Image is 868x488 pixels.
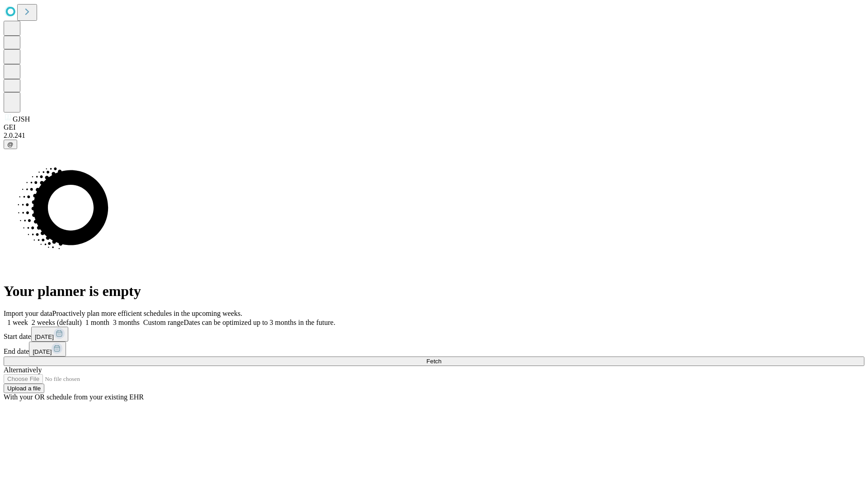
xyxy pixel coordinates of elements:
div: End date [4,342,864,357]
span: [DATE] [35,333,54,340]
span: 1 week [7,319,28,326]
span: 3 months [113,319,140,326]
button: @ [4,140,17,149]
div: 2.0.241 [4,131,864,140]
button: [DATE] [31,327,68,342]
span: 2 weeks (default) [32,319,82,326]
div: Start date [4,327,864,342]
span: GJSH [13,115,30,123]
h1: Your planner is empty [4,283,864,300]
span: Import your data [4,310,52,317]
span: With your OR schedule from your existing EHR [4,393,144,401]
div: GEI [4,123,864,131]
button: Fetch [4,357,864,366]
button: Upload a file [4,384,44,393]
span: Alternatively [4,366,42,374]
span: Fetch [426,358,441,365]
span: @ [7,141,14,148]
span: Proactively plan more efficient schedules in the upcoming weeks. [52,310,242,317]
span: Dates can be optimized up to 3 months in the future. [184,319,335,326]
span: 1 month [85,319,109,326]
span: [DATE] [33,348,52,355]
span: Custom range [143,319,184,326]
button: [DATE] [29,342,66,357]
